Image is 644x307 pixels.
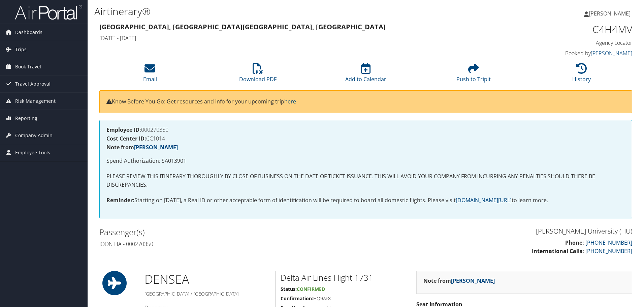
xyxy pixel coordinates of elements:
a: [PERSON_NAME] [591,50,632,57]
a: [PHONE_NUMBER] [585,247,632,255]
h3: [PERSON_NAME] University (HU) [371,226,632,236]
strong: Phone: [565,239,584,246]
strong: Note from [106,144,178,151]
span: Dashboards [15,24,42,41]
span: Employee Tools [15,144,50,161]
a: Download PDF [239,67,277,83]
h2: Delta Air Lines Flight 1731 [281,272,406,283]
strong: Note from [423,277,495,284]
a: Email [143,67,157,83]
p: Spend Authorization: SA013901 [106,157,625,165]
h4: 000270350 [106,127,625,132]
h4: [DATE] - [DATE] [99,34,496,42]
h5: [GEOGRAPHIC_DATA] / [GEOGRAPHIC_DATA] [144,290,270,297]
span: Confirmed [297,286,325,292]
span: Company Admin [15,127,53,144]
span: Reporting [15,110,37,127]
a: [PERSON_NAME] [451,277,495,284]
h1: DEN SEA [144,271,270,288]
p: PLEASE REVIEW THIS ITINERARY THOROUGHLY BY CLOSE OF BUSINESS ON THE DATE OF TICKET ISSUANCE. THIS... [106,172,625,189]
a: here [284,98,296,105]
h4: Agency Locator [507,39,632,47]
a: [PERSON_NAME] [134,144,178,151]
a: [DOMAIN_NAME][URL] [456,196,512,204]
h1: C4H4MV [507,22,632,36]
img: airportal-logo.png [15,4,82,20]
strong: Status: [281,286,297,292]
h4: Joon Ha - 000270350 [99,240,361,248]
p: Starting on [DATE], a Real ID or other acceptable form of identification will be required to boar... [106,196,625,205]
strong: Confirmation: [281,295,313,302]
strong: Reminder: [106,196,134,204]
a: Push to Tripit [456,67,491,83]
strong: [GEOGRAPHIC_DATA], [GEOGRAPHIC_DATA] [GEOGRAPHIC_DATA], [GEOGRAPHIC_DATA] [99,22,386,31]
a: [PHONE_NUMBER] [585,239,632,246]
strong: Cost Center ID: [106,135,146,142]
span: Risk Management [15,93,56,110]
strong: International Calls: [532,247,584,255]
a: History [572,67,591,83]
span: Book Travel [15,58,41,75]
h5: HQ9AF8 [281,295,406,302]
span: Travel Approval [15,75,51,92]
a: Add to Calendar [345,67,386,83]
h4: CC1014 [106,136,625,141]
h4: Booked by [507,50,632,57]
h1: Airtinerary® [94,4,456,19]
span: Trips [15,41,27,58]
p: Know Before You Go: Get resources and info for your upcoming trip [106,97,625,106]
strong: Employee ID: [106,126,141,133]
h2: Passenger(s) [99,226,361,238]
a: [PERSON_NAME] [584,3,637,24]
span: [PERSON_NAME] [589,10,631,17]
